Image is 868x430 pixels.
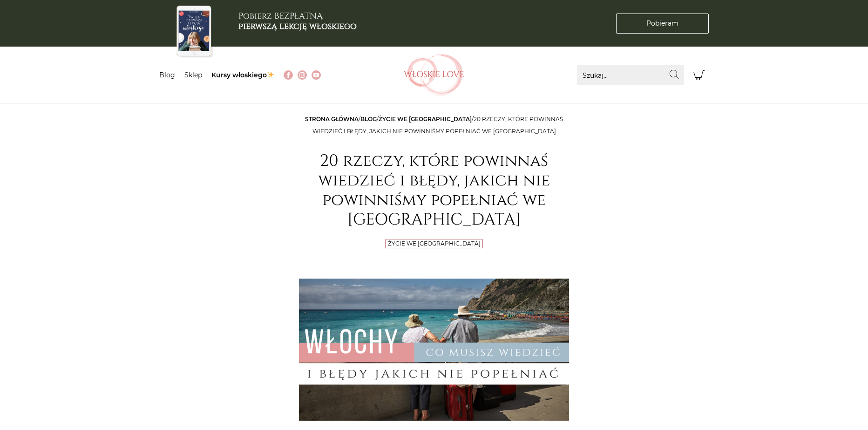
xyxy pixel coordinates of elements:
[238,11,357,31] h3: Pobierz BEZPŁATNĄ
[159,71,175,79] a: Blog
[646,19,678,28] span: Pobieram
[184,71,202,79] a: Sklep
[360,116,377,123] a: Blog
[388,240,481,247] a: Życie we [GEOGRAPHIC_DATA]
[211,71,274,79] a: Kursy włoskiego
[689,65,709,85] button: Koszyk
[616,14,709,34] a: Pobieram
[238,20,357,32] b: pierwszą lekcję włoskiego
[404,54,464,96] img: Włoskielove
[299,151,569,230] h1: 20 rzeczy, które powinnaś wiedzieć i błędy, jakich nie powinniśmy popełniać we [GEOGRAPHIC_DATA]
[379,116,472,123] a: Życie we [GEOGRAPHIC_DATA]
[305,116,563,135] span: / / /
[305,116,359,123] a: Strona główna
[267,71,274,78] img: ✨
[577,65,684,85] input: Szukaj...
